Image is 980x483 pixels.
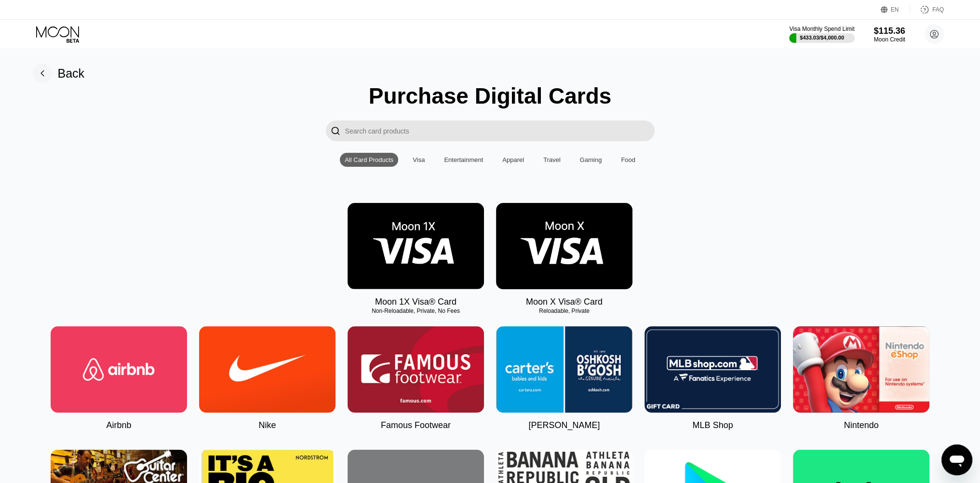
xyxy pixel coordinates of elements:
div: Reloadable, Private [496,308,632,314]
div: Moon X Visa® Card [526,297,603,307]
div: EN [881,5,910,14]
div: Travel [543,156,561,163]
div: Visa [408,153,430,167]
div: Moon Credit [874,36,905,43]
div: Food [621,156,635,163]
div: Visa Monthly Spend Limit$433.03/$4,000.00 [789,26,854,43]
div: $433.03 / $4,000.00 [800,35,844,40]
div: Apparel [502,156,524,163]
div: FAQ [932,6,944,13]
div: Nintendo [844,420,878,430]
div: Visa [413,156,425,163]
div: Famous Footwear [381,420,451,430]
iframe: Botão para abrir a janela de mensagens [941,444,972,475]
div: Food [616,153,640,167]
div: Airbnb [106,420,131,430]
div: EN [891,6,899,13]
div: Gaming [580,156,602,163]
div: Purchase Digital Cards [369,83,612,109]
div: Entertainment [439,153,488,167]
div: MLB Shop [692,420,733,430]
div: Gaming [575,153,607,167]
div: $115.36Moon Credit [874,26,905,43]
div:  [326,121,345,141]
div: Non-Reloadable, Private, No Fees [348,308,484,314]
div: All Card Products [345,156,393,163]
div: FAQ [910,5,944,14]
div: Back [58,67,85,80]
div: Moon 1X Visa® Card [375,297,456,307]
div: Back [33,64,85,83]
div: $115.36 [874,26,905,36]
div: Visa Monthly Spend Limit [789,26,854,32]
div: All Card Products [340,153,398,167]
div: Entertainment [444,156,483,163]
div: Nike [258,420,276,430]
div: [PERSON_NAME] [528,420,600,430]
input: Search card products [345,121,655,141]
div:  [331,125,340,136]
div: Travel [538,153,565,167]
div: Apparel [497,153,529,167]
